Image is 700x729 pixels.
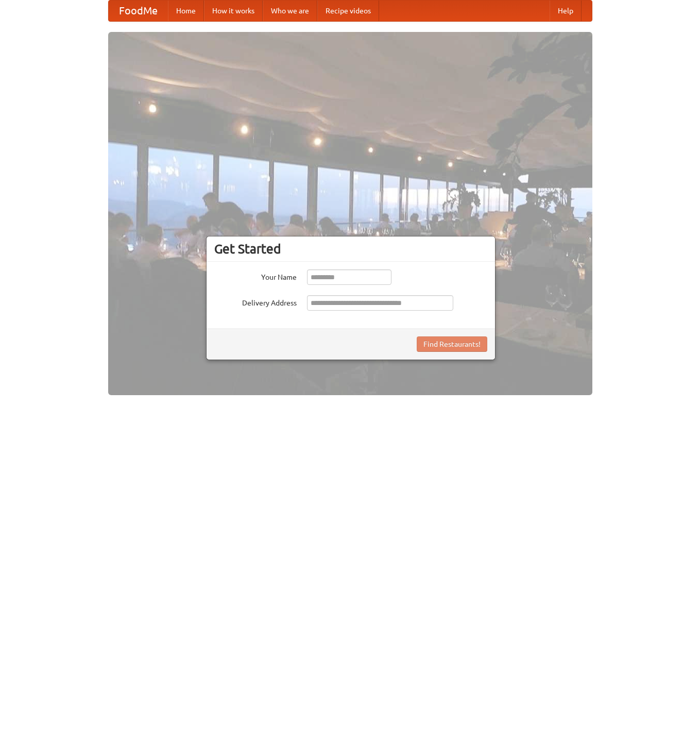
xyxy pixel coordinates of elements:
[550,1,582,21] a: Help
[214,269,297,282] label: Your Name
[204,1,263,21] a: How it works
[109,1,168,21] a: FoodMe
[317,1,379,21] a: Recipe videos
[417,336,487,352] button: Find Restaurants!
[168,1,204,21] a: Home
[214,241,487,257] h3: Get Started
[214,295,297,308] label: Delivery Address
[263,1,317,21] a: Who we are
